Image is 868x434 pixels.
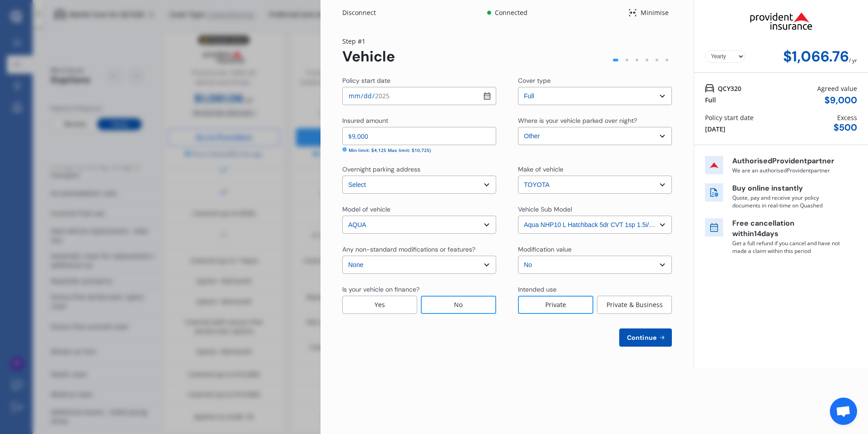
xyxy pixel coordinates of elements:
p: Authorised Provident partner [732,156,841,167]
p: Quote, pay and receive your policy documents in real-time on Quashed [732,194,841,209]
div: Is your vehicle on finance? [342,285,419,294]
input: Enter insured amount [342,127,496,145]
div: Connected [493,8,529,17]
div: Make of vehicle [518,165,563,174]
div: $ 500 [833,122,857,133]
div: Any non-standard modifications or features? [342,245,475,254]
img: insurer icon [705,156,723,174]
div: Where is your vehicle parked over night? [518,116,637,125]
div: Model of vehicle [342,205,390,214]
div: Intended use [518,285,557,294]
span: Continue [625,334,658,341]
div: Disconnect [342,8,386,17]
p: Get a full refund if you cancel and have not made a claim within this period [732,239,841,255]
img: buy online icon [705,183,723,202]
img: Provident.png [735,4,827,38]
div: Policy start date [342,76,390,85]
div: Private [518,296,593,314]
button: Continue [619,328,672,347]
div: Vehicle Sub Model [518,205,572,214]
div: [DATE] [705,124,725,134]
div: Insured amount [342,116,388,125]
div: Agreed value [817,84,857,93]
p: We are an authorised Provident partner [732,167,841,174]
a: Open chat [830,398,857,425]
div: Min limit: $4,125 Max limit: $10,725) [349,147,431,154]
div: Modification value [518,245,572,254]
div: $ 9,000 [824,95,857,106]
div: Policy start date [705,113,754,122]
div: $1,066.76 [783,48,849,65]
div: No [421,296,496,314]
div: Step # 1 [342,36,395,46]
div: Vehicle [342,48,395,65]
p: Buy online instantly [732,183,841,194]
div: / yr [849,48,857,65]
div: Yes [342,296,417,314]
div: Minimise [637,8,672,17]
div: Overnight parking address [342,165,420,174]
div: Excess [837,113,857,122]
div: Private & Business [597,296,672,314]
span: QCY320 [718,84,741,93]
input: dd / mm / yyyy [342,87,496,105]
img: free cancel icon [705,218,723,237]
div: Full [705,95,716,105]
p: Free cancellation within 14 days [732,218,841,239]
div: Cover type [518,76,551,85]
